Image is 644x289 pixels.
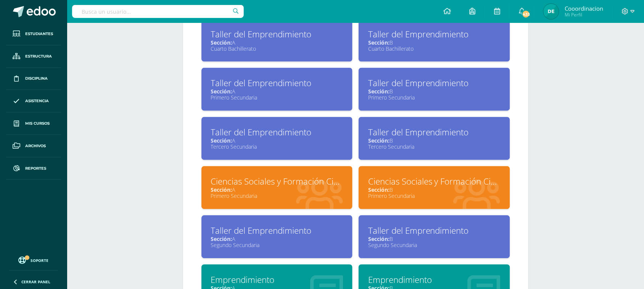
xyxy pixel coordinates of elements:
a: Mis cursos [6,112,61,135]
a: Taller del EmprendimientoSección:APrimero Secundaria [201,68,353,111]
div: Cuarto Bachillerato [368,45,501,52]
div: Emprendimiento [211,274,343,286]
div: Taller del Emprendimiento [368,225,501,237]
a: Archivos [6,135,61,157]
a: Estudiantes [6,23,61,45]
div: Emprendimiento [368,274,501,286]
div: Primero Secundaria [368,94,501,101]
a: Taller del EmprendimientoSección:BTercero Secundaria [359,117,510,160]
a: Reportes [6,157,61,180]
span: Asistencia [25,98,49,104]
span: Sección: [211,137,232,144]
div: Taller del Emprendimiento [211,28,343,40]
span: Mi Perfil [565,11,603,18]
a: Taller del EmprendimientoSección:BCuarto Bachillerato [359,19,510,62]
a: Asistencia [6,90,61,112]
a: Ciencias Sociales y Formación CiudadanaSección:APrimero Secundaria [201,166,353,209]
span: Sección: [211,236,232,243]
div: A [211,236,343,243]
div: Taller del Emprendimiento [211,127,343,138]
span: Disciplina [25,75,48,82]
div: B [368,236,501,243]
div: Primero Secundaria [211,193,343,200]
span: Sección: [211,186,232,194]
span: Sección: [368,88,390,95]
span: Sección: [368,39,390,46]
div: Segundo Secundaria [368,242,501,249]
a: Taller del EmprendimientoSección:ASegundo Secundaria [201,215,353,258]
div: Primero Secundaria [211,94,343,101]
a: Estructura [6,45,61,68]
div: Taller del Emprendimiento [368,127,501,138]
div: Taller del Emprendimiento [368,28,501,40]
span: Reportes [25,165,46,172]
span: Cerrar panel [21,279,50,284]
div: Tercero Secundaria [211,143,343,151]
span: Estudiantes [25,31,53,37]
span: Soporte [31,258,49,263]
span: Archivos [25,143,46,149]
div: Ciencias Sociales y Formación Ciudadana [368,176,501,188]
div: Tercero Secundaria [368,143,501,151]
input: Busca un usuario... [72,5,244,18]
div: A [211,39,343,46]
a: Ciencias Sociales y Formación CiudadanaSección:BPrimero Secundaria [359,166,510,209]
div: Ciencias Sociales y Formación Ciudadana [211,176,343,188]
div: Primero Secundaria [368,193,501,200]
span: Sección: [211,39,232,46]
span: 433 [522,10,530,18]
div: A [211,137,343,144]
div: Segundo Secundaria [211,242,343,249]
span: Mis cursos [25,120,50,127]
a: Disciplina [6,68,61,90]
a: Soporte [9,255,58,265]
div: B [368,137,501,144]
span: Estructura [25,53,52,59]
div: Taller del Emprendimiento [211,225,343,237]
span: Sección: [368,186,390,194]
div: Cuarto Bachillerato [211,45,343,52]
div: Taller del Emprendimiento [368,77,501,89]
span: Sección: [368,137,390,144]
a: Taller del EmprendimientoSección:ACuarto Bachillerato [201,19,353,62]
img: 5b2783ad3a22ae473dcaf132f569719c.png [544,4,559,19]
a: Taller del EmprendimientoSección:BPrimero Secundaria [359,68,510,111]
span: Sección: [368,236,390,243]
a: Taller del EmprendimientoSección:ATercero Secundaria [201,117,353,160]
a: Taller del EmprendimientoSección:BSegundo Secundaria [359,215,510,258]
div: A [211,186,343,194]
div: A [211,88,343,95]
div: B [368,88,501,95]
span: Sección: [211,88,232,95]
div: B [368,186,501,194]
span: Cooordinacion [565,5,603,12]
div: Taller del Emprendimiento [211,77,343,89]
div: B [368,39,501,46]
